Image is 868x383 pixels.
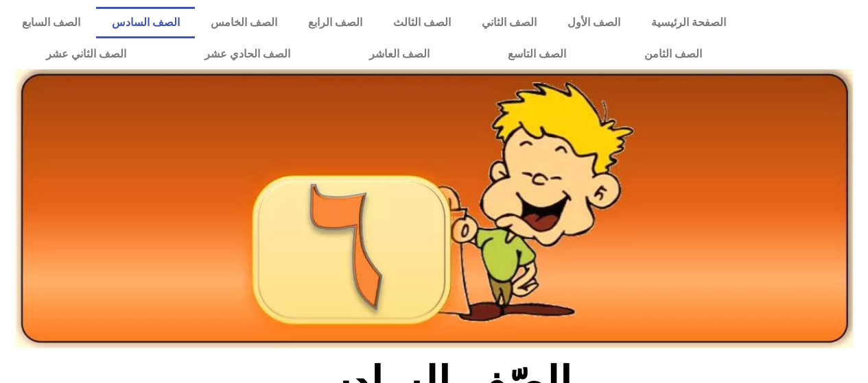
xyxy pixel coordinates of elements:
[165,38,329,70] a: الصف الحادي عشر
[377,7,466,38] a: الصف الثالث
[552,7,635,38] a: الصف الأول
[96,7,195,38] a: الصف السادس
[7,38,165,70] a: الصف الثاني عشر
[469,38,605,70] a: الصف التاسع
[605,38,741,70] a: الصف الثامن
[330,38,469,70] a: الصف العاشر
[7,7,96,38] a: الصف السابع
[195,7,292,38] a: الصف الخامس
[635,7,741,38] a: الصفحة الرئيسية
[466,7,552,38] a: الصف الثاني
[292,7,377,38] a: الصف الرابع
